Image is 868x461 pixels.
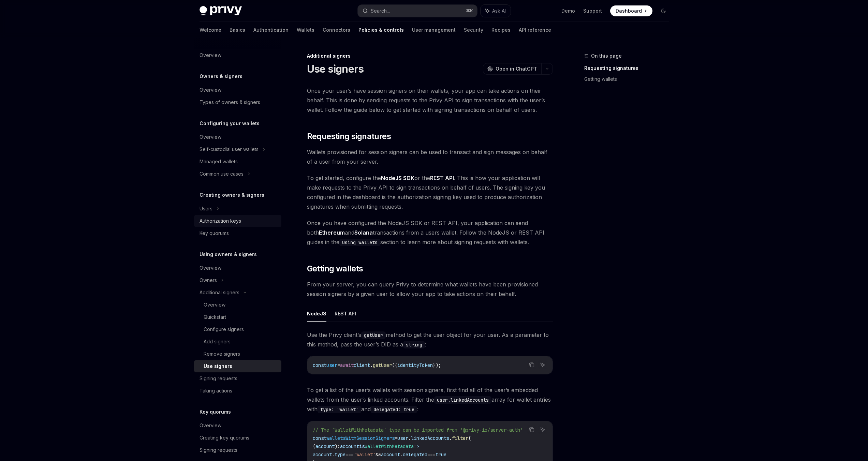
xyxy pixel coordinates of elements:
span: Getting wallets [307,263,363,274]
div: Additional signers [200,288,239,297]
div: Creating key quorums [200,434,249,442]
a: Demo [561,8,575,14]
a: Overview [194,131,281,143]
div: Common use cases [200,170,244,178]
a: Overview [194,262,281,274]
button: Copy the contents from the code block [527,425,536,434]
div: Overview [200,86,221,94]
div: Overview [200,421,221,430]
h5: Owners & signers [200,72,242,80]
span: . [332,451,335,458]
div: Owners [200,276,217,284]
button: Ask AI [481,5,511,17]
button: Toggle dark mode [658,5,669,16]
a: Basics [230,22,245,38]
span: ( [313,443,315,449]
span: : [337,443,340,449]
button: REST API [335,306,356,322]
button: NodeJS [307,306,326,322]
span: Once you have configured the NodeJS SDK or REST API, your application can send both and transacti... [307,218,553,247]
span: const [313,435,326,441]
span: From your server, you can query Privy to determine what wallets have been provisioned session sig... [307,280,553,299]
span: delegated [403,451,427,458]
div: Add signers [204,338,231,346]
img: dark logo [200,6,242,16]
span: true [436,451,446,458]
span: Requesting signatures [307,131,391,142]
button: Search...⌘K [358,5,477,17]
span: Ask AI [492,8,506,14]
span: = [337,362,340,368]
span: client [354,362,370,368]
span: === [427,451,436,458]
span: . [370,362,373,368]
span: await [340,362,354,368]
span: 'wallet' [354,451,376,458]
span: . [408,435,411,441]
div: Overview [204,301,225,309]
a: User management [412,22,456,38]
code: getUser [361,331,386,339]
div: Self-custodial user wallets [200,145,259,153]
div: Authorization keys [200,217,241,225]
div: Overview [200,133,221,141]
h5: Creating owners & signers [200,191,264,199]
div: Taking actions [200,387,232,395]
span: getUser [373,362,392,368]
h5: Configuring your wallets [200,119,260,128]
a: Signing requests [194,372,281,385]
div: Search... [371,7,390,15]
span: && [376,451,381,458]
span: WalletWithMetadata [365,443,414,449]
button: Open in ChatGPT [483,63,541,75]
span: ⌘ K [466,8,473,14]
code: delegated: true [371,406,417,413]
a: Overview [194,84,281,96]
div: Key quorums [200,229,229,237]
button: Ask AI [538,425,547,434]
span: account [340,443,359,449]
a: Welcome [200,22,221,38]
h5: Using owners & signers [200,250,257,258]
a: Quickstart [194,311,281,323]
span: = [395,435,397,441]
span: ) [335,443,337,449]
a: Solana [354,229,373,236]
div: Use signers [204,362,232,370]
a: Connectors [323,22,350,38]
h5: Key quorums [200,408,231,416]
span: . [400,451,403,458]
a: Configure signers [194,323,281,336]
span: ( [468,435,471,441]
a: Policies & controls [358,22,404,38]
span: identityToken [397,362,433,368]
span: On this page [591,52,622,60]
span: === [345,451,354,458]
a: Overview [194,419,281,432]
span: Open in ChatGPT [496,65,537,72]
div: Overview [200,264,221,272]
a: Managed wallets [194,155,281,168]
span: ({ [392,362,397,368]
span: To get a list of the user’s wallets with session signers, first find all of the user’s embedded w... [307,385,553,414]
span: is [359,443,365,449]
code: Using wallets [339,239,380,246]
div: Additional signers [307,53,553,59]
a: Recipes [491,22,511,38]
span: . [449,435,452,441]
div: Users [200,205,212,213]
span: type [335,451,345,458]
a: Getting wallets [584,74,674,85]
button: Copy the contents from the code block [527,360,536,369]
a: Security [464,22,483,38]
a: Use signers [194,360,281,372]
a: Key quorums [194,227,281,239]
span: To get started, configure the or the . This is how your application will make requests to the Pri... [307,173,553,211]
a: Taking actions [194,385,281,397]
h1: Use signers [307,63,364,75]
span: Dashboard [616,8,642,14]
a: Overview [194,49,281,61]
div: Managed wallets [200,158,238,166]
button: Ask AI [538,360,547,369]
code: type: 'wallet' [318,406,361,413]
